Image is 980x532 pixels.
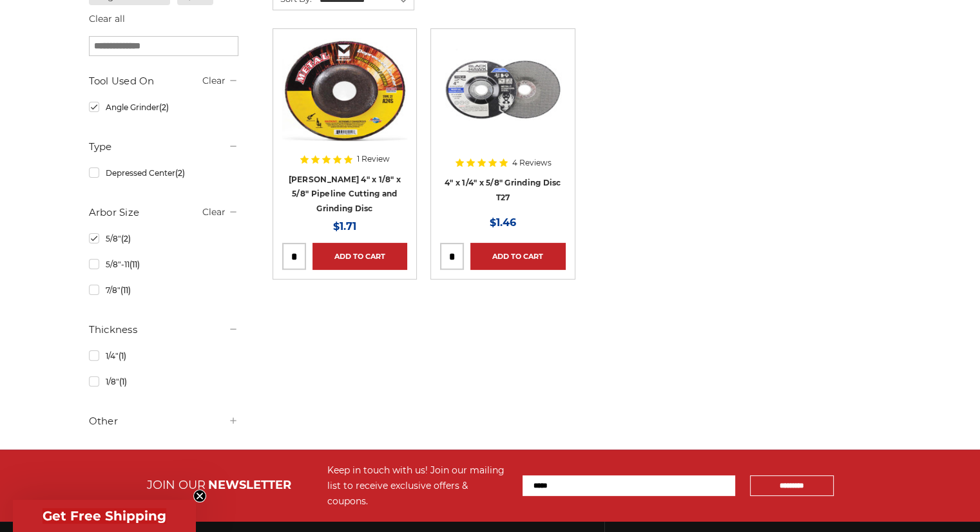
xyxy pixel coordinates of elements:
a: 5/8"-11 [89,253,238,276]
span: Get Free Shipping [43,508,166,524]
a: 1/8" [89,370,238,393]
h5: Tool Used On [89,73,238,89]
span: $1.46 [490,216,516,229]
a: Angle Grinder [89,96,238,119]
h5: Type [89,139,238,155]
span: NEWSLETTER [208,478,291,492]
a: 7/8" [89,279,238,301]
a: Mercer 4" x 1/8" x 5/8 Cutting and Light Grinding Wheel [282,38,407,203]
img: Mercer 4" x 1/8" x 5/8 Cutting and Light Grinding Wheel [282,38,407,141]
h5: Arbor Size [89,205,238,220]
img: 4 inch BHA grinding wheels [440,38,565,141]
a: [PERSON_NAME] 4" x 1/8" x 5/8" Pipeline Cutting and Grinding Disc [289,175,401,213]
button: Close teaser [193,489,206,502]
h5: Thickness [89,322,238,337]
a: Clear [202,206,226,218]
span: (2) [175,168,184,178]
span: (1) [119,377,126,386]
a: 4 inch BHA grinding wheels [440,38,565,203]
a: Clear [202,75,226,86]
a: Add to Cart [470,243,565,270]
h5: Other [89,413,238,429]
span: (11) [129,260,139,269]
a: Clear all [89,13,125,24]
span: (2) [159,102,168,112]
a: Depressed Center [89,162,238,184]
a: Add to Cart [312,243,407,270]
span: (11) [120,285,130,295]
span: (1) [118,351,126,361]
span: $1.71 [333,220,356,233]
a: 1/4" [89,345,238,367]
span: (2) [120,234,130,243]
div: Get Free ShippingClose teaser [13,500,196,532]
span: JOIN OUR [147,478,206,492]
div: Keep in touch with us! Join our mailing list to receive exclusive offers & coupons. [327,462,510,509]
a: 5/8" [89,227,238,250]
